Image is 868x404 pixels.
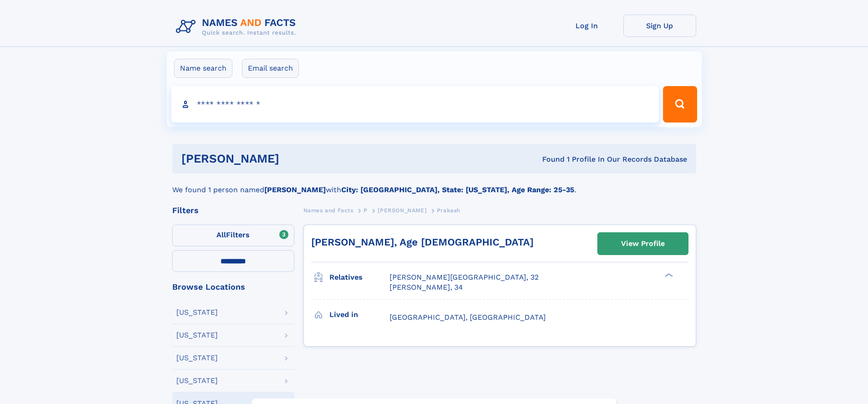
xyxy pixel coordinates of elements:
[341,185,574,194] b: City: [GEOGRAPHIC_DATA], State: [US_STATE], Age Range: 25-35
[550,15,623,37] a: Log In
[176,377,218,384] div: [US_STATE]
[390,272,539,282] a: [PERSON_NAME][GEOGRAPHIC_DATA], 32
[390,282,463,292] a: [PERSON_NAME], 34
[663,86,697,123] button: Search Button
[172,174,696,195] div: We found 1 person named with .
[172,206,294,215] div: Filters
[437,207,460,214] span: Prakash
[181,153,411,164] h1: [PERSON_NAME]
[176,354,218,362] div: [US_STATE]
[172,283,294,291] div: Browse Locations
[264,185,326,194] b: [PERSON_NAME]
[364,207,368,214] span: P
[411,154,687,164] div: Found 1 Profile In Our Records Database
[623,15,696,37] a: Sign Up
[311,236,534,248] a: [PERSON_NAME], Age [DEMOGRAPHIC_DATA]
[378,207,426,214] span: [PERSON_NAME]
[364,205,368,216] a: P
[390,313,546,322] span: [GEOGRAPHIC_DATA], [GEOGRAPHIC_DATA]
[171,86,659,123] input: search input
[172,225,294,246] label: Filters
[172,15,303,39] img: Logo Names and Facts
[176,332,218,339] div: [US_STATE]
[329,307,390,322] h3: Lived in
[174,59,232,78] label: Name search
[216,230,226,239] span: All
[329,270,390,285] h3: Relatives
[176,309,218,316] div: [US_STATE]
[378,205,426,216] a: [PERSON_NAME]
[663,272,673,278] div: ❯
[598,233,688,255] a: View Profile
[242,59,299,78] label: Email search
[303,205,354,216] a: Names and Facts
[621,233,665,254] div: View Profile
